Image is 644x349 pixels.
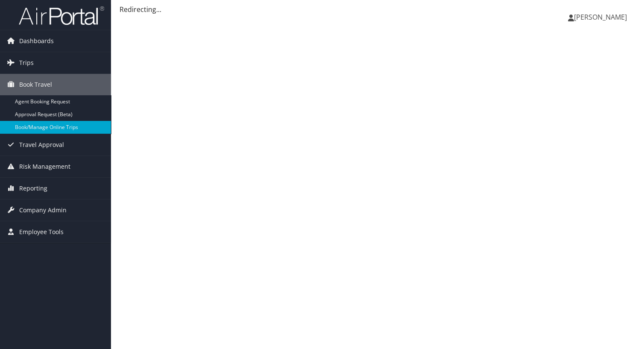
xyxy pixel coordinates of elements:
span: Book Travel [19,74,52,95]
span: Employee Tools [19,221,64,243]
span: Trips [19,52,34,73]
span: Travel Approval [19,134,64,155]
span: [PERSON_NAME] [574,12,627,22]
a: [PERSON_NAME] [568,4,635,30]
span: Dashboards [19,30,54,52]
span: Risk Management [19,156,70,177]
span: Reporting [19,178,47,199]
div: Redirecting... [119,4,635,15]
img: airportal-logo.png [19,6,104,26]
span: Company Admin [19,199,67,221]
